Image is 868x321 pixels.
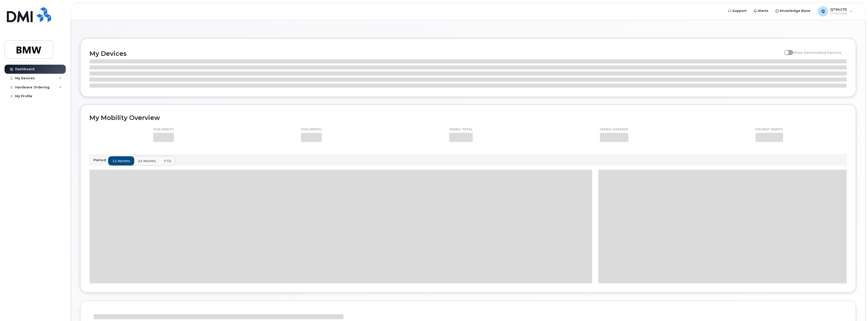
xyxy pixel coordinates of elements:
p: Yearly total [449,128,473,132]
p: Highest month [756,128,783,132]
p: Period [94,158,108,162]
h2: My Devices [89,50,782,57]
h2: My Mobility Overview [89,114,847,121]
p: Yearly average [600,128,628,132]
p: This month [153,128,174,132]
span: 24 months [138,159,156,163]
span: YTD [164,159,171,163]
p: This month [301,128,322,132]
span: Show Deactivated Devices [793,51,841,55]
input: Show Deactivated Devices [784,48,788,52]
